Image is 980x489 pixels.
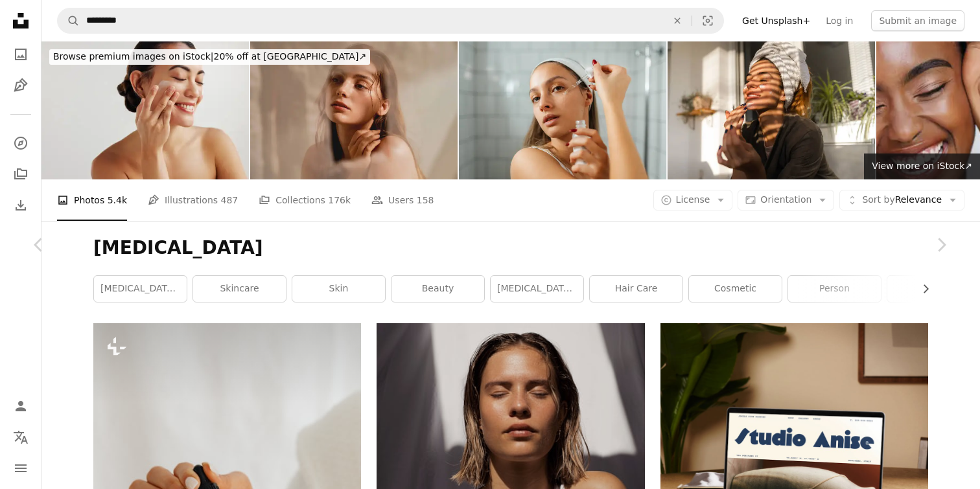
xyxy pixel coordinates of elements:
span: 176k [328,193,351,207]
button: Clear [663,8,692,33]
a: Photos [8,41,34,67]
form: Find visuals sitewide [57,8,724,34]
a: skincare [193,276,286,302]
span: Sort by [862,194,894,205]
a: beauty [391,276,484,302]
a: Explore [8,130,34,156]
span: 487 [221,193,239,207]
img: Young Woman Applying Facial Serum in a Modern Bathroom [459,41,666,179]
a: Next [902,183,980,307]
span: Orientation [760,194,811,205]
a: Collections [8,161,34,187]
button: Search Unsplash [58,8,80,33]
span: 20% off at [GEOGRAPHIC_DATA] ↗ [53,51,366,62]
button: Menu [8,455,34,481]
a: Log in / Sign up [8,393,34,419]
button: Submit an image [871,10,964,31]
span: License [676,194,710,205]
a: View more on iStock↗ [864,154,980,179]
span: View more on iStock ↗ [872,161,972,171]
a: Illustrations 487 [148,179,238,221]
a: makeup [887,276,980,302]
button: Visual search [692,8,723,33]
img: Woman, facial skin and lotion in studio for touch, happy and benefits by white background. Person... [41,41,249,179]
span: Browse premium images on iStock | [53,51,213,62]
button: Orientation [738,190,834,210]
a: Log in [818,10,861,31]
a: skin [292,276,385,302]
img: Natural beauty portrait of a young western woman shot in warm tones [250,41,458,179]
a: Users 158 [371,179,434,221]
img: Young woman is nourishing herself [668,41,875,179]
a: woman in white tank top [377,406,644,418]
h1: [MEDICAL_DATA] [93,236,928,260]
a: Collections 176k [259,179,351,221]
a: Illustrations [8,73,34,98]
a: Browse premium images on iStock|20% off at [GEOGRAPHIC_DATA]↗ [41,41,378,73]
button: License [653,190,733,210]
a: [MEDICAL_DATA] product [491,276,583,302]
a: hair care [590,276,682,302]
button: Sort byRelevance [839,190,964,210]
span: Relevance [862,194,942,207]
a: cosmetic [689,276,782,302]
span: 158 [417,193,434,207]
a: person [788,276,881,302]
button: Language [8,424,34,450]
a: [MEDICAL_DATA] products [94,276,187,302]
a: Get Unsplash+ [734,10,818,31]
